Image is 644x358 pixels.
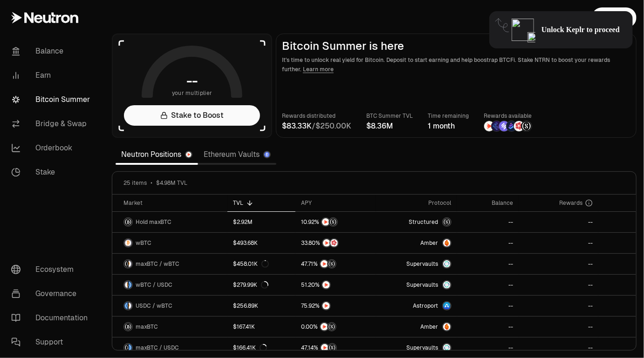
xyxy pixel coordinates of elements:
[321,323,328,331] img: NTRN
[4,88,101,112] a: Bitcoin Summer
[129,344,132,351] img: USDC Logo
[136,344,179,351] span: maxBTC / USDC
[457,275,519,295] a: --
[407,281,438,289] span: Supervaults
[233,323,255,331] div: $167.41K
[227,254,295,274] a: $458.01K
[484,121,494,131] img: NTRN
[112,233,227,253] a: wBTC LogowBTC
[519,296,598,316] a: --
[4,39,101,63] a: Balance
[301,259,370,269] button: NTRNStructured Points
[528,32,536,42] img: icon-click-cursor.png
[233,218,253,226] div: $2.92M
[129,302,132,310] img: wBTC Logo
[421,239,438,247] span: Amber
[227,275,295,295] a: $279.99K
[295,317,376,337] a: NTRNStructured Points
[443,323,451,331] img: Amber
[156,179,187,187] span: $4.98M TVL
[376,254,457,274] a: SupervaultsSupervaults
[112,254,227,274] a: maxBTC LogowBTC LogomaxBTC / wBTC
[187,74,198,88] h1: --
[295,296,376,316] a: NTRN
[227,212,295,232] a: $2.92M
[124,105,260,126] a: Stake to Boost
[376,233,457,253] a: AmberAmber
[376,338,457,358] a: SupervaultsSupervaults
[295,254,376,274] a: NTRNStructured Points
[4,136,101,160] a: Orderbook
[112,317,227,337] a: maxBTC LogomaxBTC
[328,260,336,268] img: Structured Points
[301,301,370,311] button: NTRN
[382,199,451,207] div: Protocol
[443,260,451,268] img: Supervaults
[136,260,179,268] span: maxBTC / wBTC
[4,112,101,136] a: Bridge & Swap
[376,296,457,316] a: Astroport
[492,121,502,131] img: EtherFi Points
[136,239,151,247] span: wBTC
[484,111,532,121] p: Rewards available
[295,212,376,232] a: NTRNStructured Points
[519,254,598,274] a: --
[376,317,457,337] a: AmberAmber
[321,260,328,268] img: NTRN
[129,260,132,268] img: wBTC Logo
[4,330,101,354] a: Support
[301,343,370,352] button: NTRNStructured Points
[521,121,532,131] img: Structured Points
[282,55,630,74] p: It's time to unlock real yield for Bitcoin. Deposit to start earning and help boostrap BTCFi. Sta...
[463,199,514,207] div: Balance
[323,239,330,247] img: NTRN
[301,238,370,248] button: NTRNMars Fragments
[112,275,227,295] a: wBTC LogoUSDC LogowBTC / USDC
[233,281,268,289] div: $279.99K
[499,121,509,131] img: Solv Points
[519,317,598,337] a: --
[303,66,334,73] a: Learn more
[129,281,132,289] img: USDC Logo
[233,302,258,310] div: $256.89K
[112,338,227,358] a: maxBTC LogoUSDC LogomaxBTC / USDC
[413,302,438,310] span: Astroport
[124,239,132,247] img: wBTC Logo
[227,233,295,253] a: $493.68K
[124,302,128,310] img: USDC Logo
[136,281,172,289] span: wBTC / USDC
[301,199,370,207] div: APY
[112,212,227,232] a: maxBTC LogoHold maxBTC
[227,338,295,358] a: $166.41K
[421,323,438,331] span: Amber
[329,344,336,351] img: Structured Points
[301,217,370,227] button: NTRNStructured Points
[172,88,212,98] span: your multiplier
[116,145,198,164] a: Neutron Positions
[4,257,101,282] a: Ecosystem
[282,40,630,53] h2: Bitcoin Summer is here
[512,19,534,41] img: locked-keplr-logo-128.png
[233,199,290,207] div: TVL
[136,323,158,331] span: maxBTC
[519,275,598,295] a: --
[328,323,336,331] img: Structured Points
[124,323,132,331] img: maxBTC Logo
[136,302,172,310] span: USDC / wBTC
[124,344,128,351] img: maxBTC Logo
[124,218,132,226] img: maxBTC Logo
[519,338,598,358] a: --
[282,111,351,121] p: Rewards distributed
[264,152,270,157] img: Ethereum Logo
[198,145,276,164] a: Ethereum Vaults
[457,233,519,253] a: --
[443,239,451,247] img: Amber
[112,296,227,316] a: USDC LogowBTC LogoUSDC / wBTC
[457,254,519,274] a: --
[321,344,329,351] img: NTRN
[301,322,370,331] button: NTRNStructured Points
[330,239,338,247] img: Mars Fragments
[443,218,451,226] img: maxBTC
[123,199,222,207] div: Market
[4,63,101,88] a: Earn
